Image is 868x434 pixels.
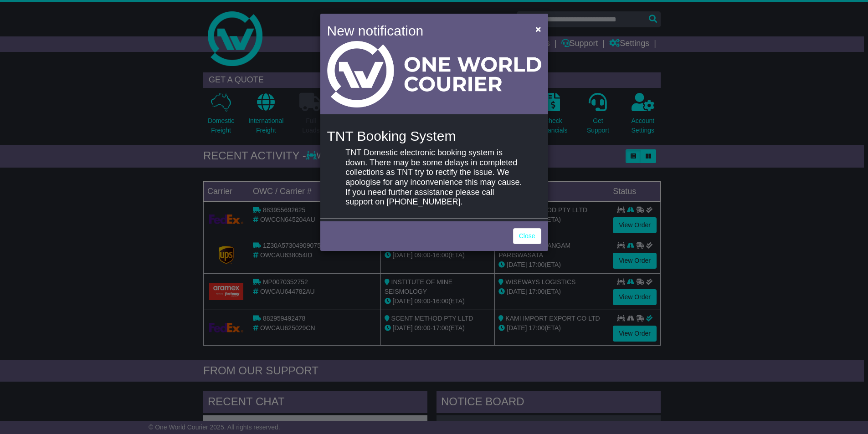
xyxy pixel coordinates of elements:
[327,20,523,41] h4: New notification
[535,24,541,34] span: ×
[513,228,541,244] a: Close
[327,41,541,107] img: Light
[531,20,545,38] button: Close
[345,148,522,207] p: TNT Domestic electronic booking system is down. There may be some delays in completed collections...
[327,128,541,143] h4: TNT Booking System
